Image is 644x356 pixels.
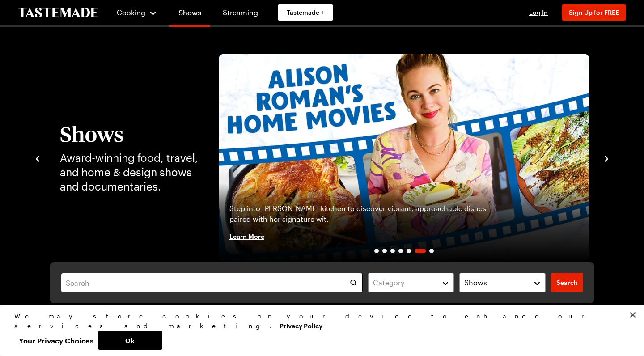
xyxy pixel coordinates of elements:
div: We may store cookies on your device to enhance our services and marketing. [14,311,622,331]
span: Tastemade + [287,8,324,17]
div: Category [373,277,436,288]
span: Cooking [117,8,145,17]
a: filters [551,273,583,292]
a: To Tastemade Home Page [18,8,98,18]
button: navigate to previous item [33,153,42,163]
button: Shows [459,273,546,292]
button: Log In [521,8,556,17]
span: Learn More [229,232,264,241]
span: Go to slide 2 [382,249,387,253]
button: Cooking [116,2,157,23]
a: Tastemade + [278,4,333,21]
img: Alison Roman's Home Movies [219,54,589,262]
a: More information about your privacy, opens in a new tab [280,321,322,330]
span: Shows [464,277,487,288]
div: 6 / 7 [219,54,589,262]
span: Go to slide 4 [398,249,403,253]
a: Alison Roman's Home MoviesStep into [PERSON_NAME] kitchen to discover vibrant, approachable dishe... [219,54,589,262]
button: Close [623,305,643,325]
span: Go to slide 3 [390,249,395,253]
span: Log In [529,8,548,16]
h1: Shows [60,122,201,145]
p: Step into [PERSON_NAME] kitchen to discover vibrant, approachable dishes paired with her signatur... [229,203,509,225]
button: navigate to next item [602,153,611,163]
a: Shows [169,2,210,27]
p: Award-winning food, travel, and home & design shows and documentaries. [60,151,201,194]
div: Privacy [14,311,622,350]
span: Sign Up for FREE [569,8,619,16]
input: Search [61,273,363,292]
button: Sign Up for FREE [562,4,626,21]
span: Search [556,278,578,287]
span: Go to slide 6 [415,249,426,253]
span: Go to slide 5 [407,249,411,253]
span: Go to slide 7 [429,249,434,253]
button: Category [368,273,454,292]
span: Go to slide 1 [374,249,379,253]
button: Ok [98,331,162,350]
button: Your Privacy Choices [14,331,98,350]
